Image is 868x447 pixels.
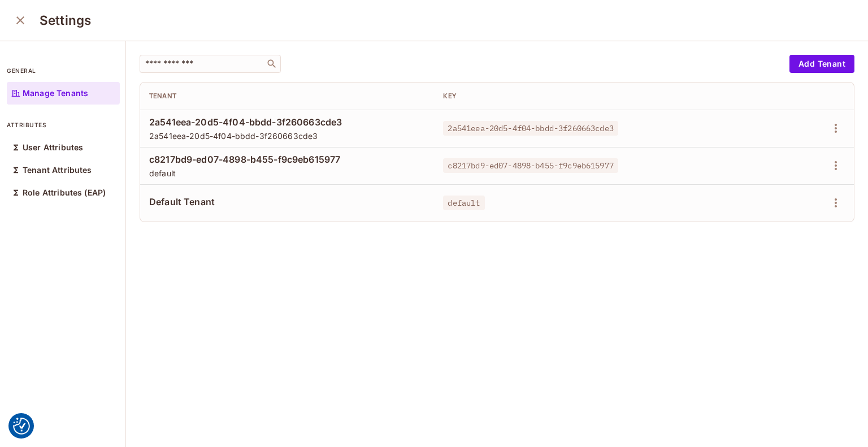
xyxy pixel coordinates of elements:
[149,92,425,101] div: Tenant
[443,92,719,101] div: Key
[443,158,618,173] span: c8217bd9-ed07-4898-b455-f9c9eb615977
[443,196,484,210] span: default
[149,196,425,208] span: Default Tenant
[443,121,618,136] span: 2a541eea-20d5-4f04-bbdd-3f260663cde3
[13,418,30,435] button: Consent Preferences
[789,55,854,73] button: Add Tenant
[149,153,425,166] span: c8217bd9-ed07-4898-b455-f9c9eb615977
[23,188,106,197] p: Role Attributes (EAP)
[149,168,425,179] span: default
[149,116,425,128] span: 2a541eea-20d5-4f04-bbdd-3f260663cde3
[23,166,92,175] p: Tenant Attributes
[149,131,425,141] span: 2a541eea-20d5-4f04-bbdd-3f260663cde3
[40,12,91,28] h3: Settings
[7,120,120,129] p: attributes
[7,66,120,75] p: general
[23,143,83,152] p: User Attributes
[13,418,30,435] img: Revisit consent button
[23,89,88,98] p: Manage Tenants
[9,9,32,32] button: close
